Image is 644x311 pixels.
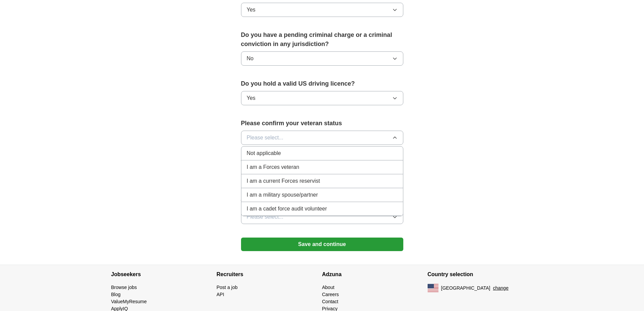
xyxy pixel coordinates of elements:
[247,191,318,199] span: I am a military spouse/partner
[247,54,254,63] span: No
[241,210,403,224] button: Please select...
[428,265,533,284] h4: Country selection
[241,131,403,145] button: Please select...
[111,292,121,297] a: Blog
[241,119,403,128] label: Please confirm your veteran status
[217,285,238,290] a: Post a job
[322,292,339,297] a: Careers
[241,238,403,251] button: Save and continue
[247,213,284,221] span: Please select...
[247,177,320,185] span: I am a current Forces reservist
[241,79,403,88] label: Do you hold a valid US driving licence?
[241,30,403,49] label: Do you have a pending criminal charge or a criminal conviction in any jurisdiction?
[111,285,137,290] a: Browse jobs
[247,134,284,142] span: Please select...
[322,299,338,304] a: Contact
[241,51,403,66] button: No
[322,285,335,290] a: About
[247,205,327,213] span: I am a cadet force audit volunteer
[217,292,224,297] a: API
[247,94,256,102] span: Yes
[241,3,403,17] button: Yes
[493,285,508,292] button: change
[247,163,300,171] span: I am a Forces veteran
[247,6,256,14] span: Yes
[247,149,281,157] span: Not applicable
[428,284,438,292] img: US flag
[111,299,147,304] a: ValueMyResume
[441,285,491,292] span: [GEOGRAPHIC_DATA]
[241,91,403,105] button: Yes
